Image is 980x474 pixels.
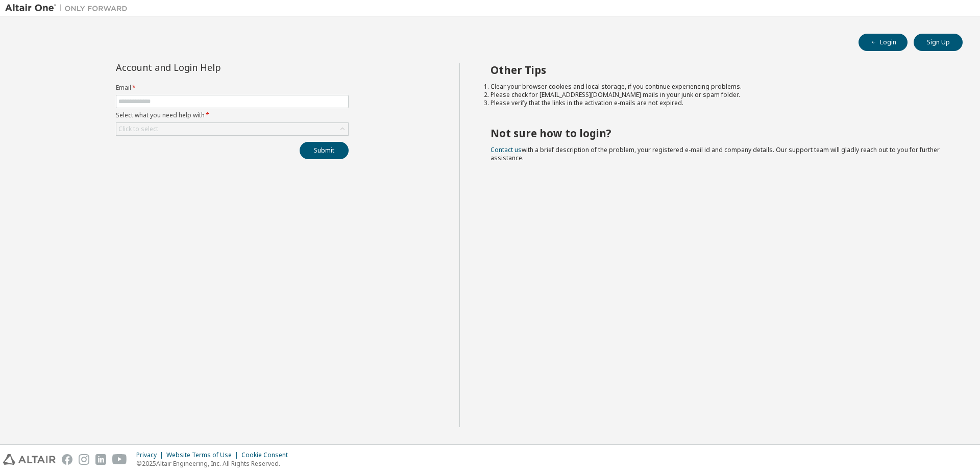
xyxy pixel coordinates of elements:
img: facebook.svg [62,454,72,465]
div: Website Terms of Use [166,451,241,459]
div: Privacy [136,451,166,459]
span: with a brief description of the problem, your registered e-mail id and company details. Our suppo... [491,145,940,162]
label: Email [116,84,349,92]
img: linkedin.svg [95,454,106,465]
li: Clear your browser cookies and local storage, if you continue experiencing problems. [491,83,945,91]
img: altair_logo.svg [3,454,56,465]
img: Altair One [5,3,133,13]
h2: Not sure how to login? [491,127,945,140]
button: Sign Up [914,34,963,51]
p: © 2025 Altair Engineering, Inc. All Rights Reserved. [136,459,294,468]
li: Please verify that the links in the activation e-mails are not expired. [491,99,945,107]
a: Contact us [491,145,522,154]
button: Submit [300,142,349,159]
div: Account and Login Help [116,63,302,71]
div: Click to select [118,125,158,133]
li: Please check for [EMAIL_ADDRESS][DOMAIN_NAME] mails in your junk or spam folder. [491,91,945,99]
div: Cookie Consent [241,451,294,459]
h2: Other Tips [491,63,945,77]
div: Click to select [116,123,348,135]
img: instagram.svg [79,454,89,465]
label: Select what you need help with [116,111,349,119]
button: Login [859,34,908,51]
img: youtube.svg [112,454,127,465]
